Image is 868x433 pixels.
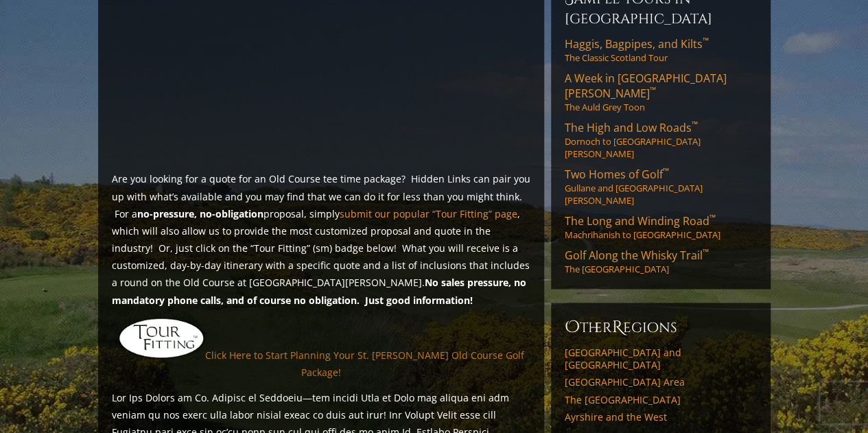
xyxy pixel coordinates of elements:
[703,35,709,47] sup: ™
[612,316,623,338] span: R
[703,246,709,258] sup: ™
[112,276,526,306] strong: No sales pressure, no mandatory phone calls, and of course no obligation. Just good information!
[112,170,530,309] p: Are you looking for a quote for an Old Course tee time package? Hidden Links can pair you up with...
[565,213,757,241] a: The Long and Winding Road™Machrihanish to [GEOGRAPHIC_DATA]
[565,213,716,229] span: The Long and Winding Road
[137,207,263,220] strong: no-pressure, no-obligation
[565,71,727,101] span: A Week in [GEOGRAPHIC_DATA][PERSON_NAME]
[565,120,698,135] span: The High and Low Roads
[565,248,757,275] a: Golf Along the Whisky Trail™The [GEOGRAPHIC_DATA]
[565,316,580,338] span: O
[692,119,698,130] sup: ™
[565,248,709,263] span: Golf Along the Whisky Trail
[565,36,709,51] span: Haggis, Bagpipes, and Kilts
[118,317,205,359] img: tourfitting-logo-large
[565,376,757,388] a: [GEOGRAPHIC_DATA] Area
[565,36,757,64] a: Haggis, Bagpipes, and Kilts™The Classic Scotland Tour
[565,167,669,182] span: Two Homes of Golf
[709,212,716,224] sup: ™
[565,71,757,113] a: A Week in [GEOGRAPHIC_DATA][PERSON_NAME]™The Auld Grey Toon
[340,207,517,220] a: submit our popular “Tour Fitting” page
[565,347,757,371] a: [GEOGRAPHIC_DATA] and [GEOGRAPHIC_DATA]
[205,349,524,379] a: Click Here to Start Planning Your St. [PERSON_NAME] Old Course Golf Package!
[565,167,757,207] a: Two Homes of Golf™Gullane and [GEOGRAPHIC_DATA][PERSON_NAME]
[565,411,757,423] a: Ayrshire and the West
[565,316,757,338] h6: ther egions
[650,84,656,96] sup: ™
[565,394,757,406] a: The [GEOGRAPHIC_DATA]
[663,165,669,177] sup: ™
[565,120,757,160] a: The High and Low Roads™Dornoch to [GEOGRAPHIC_DATA][PERSON_NAME]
